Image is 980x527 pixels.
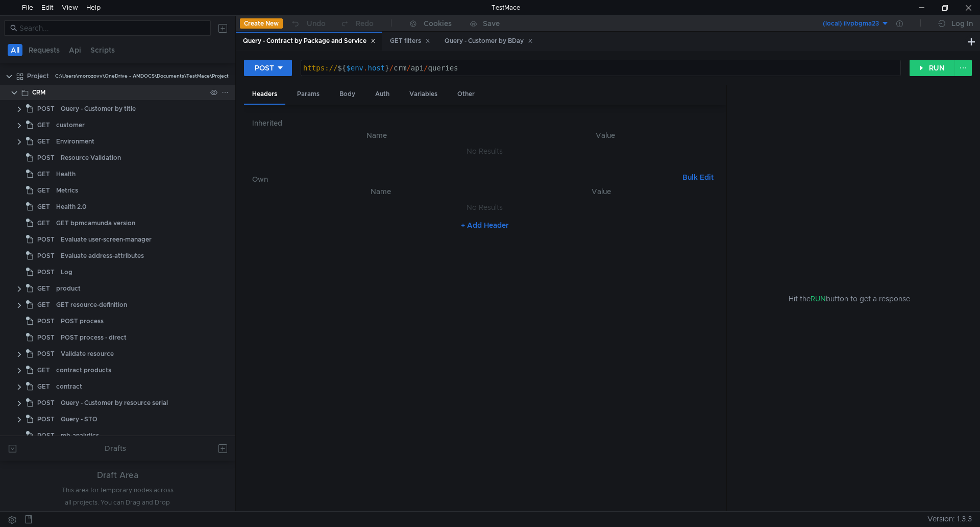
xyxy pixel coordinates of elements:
[390,36,430,46] div: GET filters
[37,281,50,296] span: GET
[493,129,718,141] th: Value
[56,297,127,313] div: GET resource-definition
[449,85,483,104] div: Other
[37,428,55,443] span: POST
[56,166,76,182] div: Health
[37,314,55,329] span: POST
[56,117,85,133] div: customer
[37,215,50,231] span: GET
[457,219,513,231] button: + Add Header
[56,199,86,214] div: Health 2.0
[61,265,72,280] div: Log
[37,346,55,362] span: POST
[37,379,50,394] span: GET
[252,173,678,185] h6: Own
[37,412,55,427] span: POST
[61,428,99,443] div: mb-analytics
[37,166,50,182] span: GET
[789,293,910,304] span: Hit the button to get a response
[951,17,973,30] div: Log In
[105,442,126,454] div: Drafts
[56,363,111,378] div: contract products
[260,129,493,141] th: Name
[87,44,118,56] button: Scripts
[19,22,205,34] input: Search...
[61,150,121,165] div: Resource Validation
[331,85,363,104] div: Body
[32,85,45,100] div: CRM
[61,248,144,263] div: Evaluate address-attributes
[61,346,114,362] div: Validate resource
[8,44,22,56] button: All
[66,44,84,56] button: Api
[56,281,81,296] div: product
[823,19,879,29] div: (local) ilvpbgma23
[252,117,718,129] h6: Inherited
[61,314,104,329] div: POST process
[244,85,285,105] div: Headers
[445,36,533,46] div: Query - Customer by BDay
[243,36,376,46] div: Query - Contract by Package and Service
[818,15,889,32] button: (local) ilvpbgma23
[289,85,328,104] div: Params
[483,20,500,27] div: Save
[56,183,78,198] div: Metrics
[55,68,229,84] div: C:\Users\morozovv\OneDrive - AMDOCS\Documents\TestMace\Project
[37,265,55,280] span: POST
[268,185,493,198] th: Name
[927,512,972,526] span: Version: 1.3.3
[56,215,135,231] div: GET bpmcamunda version
[283,16,333,31] button: Undo
[37,297,50,313] span: GET
[811,294,826,303] span: RUN
[61,232,152,247] div: Evaluate user-screen-manager
[37,134,50,149] span: GET
[26,44,63,56] button: Requests
[333,16,381,31] button: Redo
[356,17,374,30] div: Redo
[367,85,398,104] div: Auth
[37,117,50,133] span: GET
[37,248,55,263] span: POST
[37,395,55,411] span: POST
[61,101,136,116] div: Query - Customer by title
[61,412,97,427] div: Query - STO
[240,18,283,29] button: Create New
[467,203,503,212] nz-embed-empty: No Results
[37,101,55,116] span: POST
[493,185,709,198] th: Value
[255,62,274,74] div: POST
[244,60,292,76] button: POST
[56,134,94,149] div: Environment
[910,60,955,76] button: RUN
[678,171,718,183] button: Bulk Edit
[401,85,446,104] div: Variables
[27,68,49,84] div: Project
[467,147,503,156] nz-embed-empty: No Results
[307,17,326,30] div: Undo
[37,363,50,378] span: GET
[424,17,452,30] div: Cookies
[37,330,55,345] span: POST
[56,379,82,394] div: contract
[37,199,50,214] span: GET
[37,183,50,198] span: GET
[37,150,55,165] span: POST
[61,330,127,345] div: POST process - direct
[37,232,55,247] span: POST
[61,395,168,411] div: Query - Customer by resource serial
